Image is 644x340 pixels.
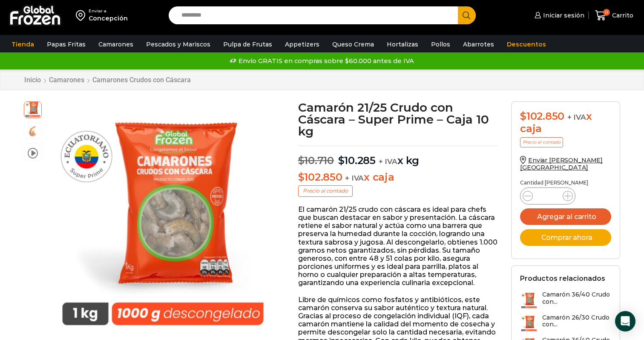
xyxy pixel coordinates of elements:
button: Search button [458,6,476,24]
bdi: 102.850 [520,110,564,122]
p: Precio al contado [298,185,353,196]
span: camaron-con-cascara [24,123,41,140]
h2: Productos relacionados [520,274,605,282]
a: 0 Carrito [593,6,635,26]
span: $ [520,110,526,122]
img: address-field-icon.svg [76,8,89,23]
nav: Breadcrumb [24,76,191,84]
div: Enviar a [89,8,128,14]
a: Enviar [PERSON_NAME][GEOGRAPHIC_DATA] [520,156,603,171]
a: Queso Crema [328,36,378,52]
a: Abarrotes [459,36,498,52]
a: Camarones Crudos con Cáscara [92,76,191,84]
a: Camarones [49,76,85,84]
bdi: 10.710 [298,154,334,167]
a: Pollos [427,36,454,52]
a: Tienda [7,36,38,52]
h3: Camarón 26/30 Crudo con... [542,314,611,328]
h3: Camarón 36/40 Crudo con... [542,291,611,305]
p: x kg [298,146,499,167]
img: PM04011111 [46,101,280,335]
span: 0 [603,9,610,16]
button: Agregar al carrito [520,208,611,225]
div: Concepción [89,14,128,23]
p: Precio al contado [520,137,563,147]
a: Camarón 36/40 Crudo con... [520,291,611,309]
a: Papas Fritas [43,36,90,52]
a: Pescados y Mariscos [142,36,215,52]
div: x caja [520,110,611,135]
span: + IVA [345,174,364,182]
span: Iniciar sesión [541,11,584,20]
p: x caja [298,171,499,184]
span: PM04011111 [24,101,41,118]
bdi: 102.850 [298,171,342,183]
a: Pulpa de Frutas [219,36,276,52]
span: $ [338,154,345,167]
a: Hortalizas [382,36,423,52]
div: 1 / 3 [46,101,280,335]
a: Camarones [94,36,138,52]
div: Open Intercom Messenger [615,311,635,331]
a: Inicio [24,76,41,84]
p: El camarón 21/25 crudo con cáscara es ideal para chefs que buscan destacar en sabor y presentació... [298,205,499,287]
a: Iniciar sesión [532,7,584,24]
button: Comprar ahora [520,229,611,246]
input: Product quantity [540,190,556,202]
h1: Camarón 21/25 Crudo con Cáscara – Super Prime – Caja 10 kg [298,101,499,137]
a: Descuentos [503,36,550,52]
a: Camarón 26/30 Crudo con... [520,314,611,332]
span: $ [298,171,305,183]
span: + IVA [379,157,397,166]
span: Carrito [610,11,633,20]
a: Appetizers [281,36,324,52]
p: Cantidad [PERSON_NAME] [520,180,611,186]
span: + IVA [567,113,586,121]
bdi: 10.285 [338,154,376,167]
span: $ [298,154,305,167]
